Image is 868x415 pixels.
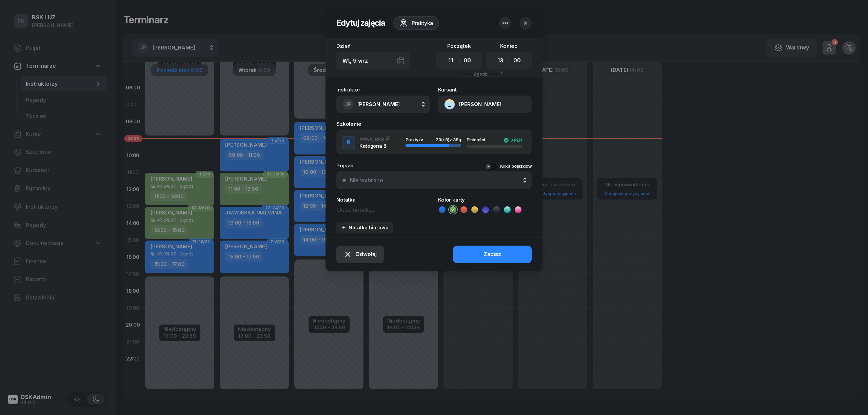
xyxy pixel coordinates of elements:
div: Nie wybrano [350,178,383,183]
button: Nie wybrano [336,171,532,189]
button: Kilka pojazdów [485,163,532,170]
h2: Edytuj zajęcia [336,18,385,28]
button: Odwołaj [336,246,384,263]
button: Notatka biurowa [336,222,393,233]
div: : [458,57,460,65]
span: JP [344,102,352,107]
div: Zapisz [484,250,501,259]
div: Kilka pojazdów [500,163,532,170]
div: Notatka biurowa [341,225,389,230]
span: [PERSON_NAME] [357,101,400,107]
button: JP[PERSON_NAME] [336,96,430,113]
span: Odwołaj [355,250,377,259]
div: : [508,57,510,65]
button: Zapisz [453,246,532,263]
button: [PERSON_NAME] [438,96,532,113]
